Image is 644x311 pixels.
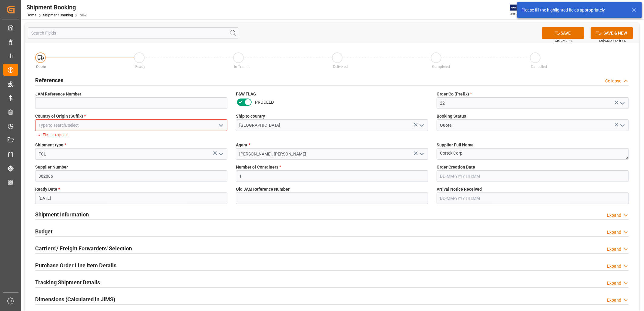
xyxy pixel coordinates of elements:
textarea: Cortek Corp [437,148,629,160]
span: Ready [135,65,145,69]
span: Ctrl/CMD + S [555,38,572,43]
input: Search Fields [28,27,238,39]
button: SAVE [542,27,584,39]
div: Expand [607,246,621,252]
div: Expand [607,280,621,286]
div: Expand [607,263,621,269]
input: DD-MM-YYYY HH:MM [437,170,629,182]
h2: Shipment Information [35,210,89,219]
div: Please fill the highlighted fields appropriately [522,7,626,13]
span: JAM Reference Number [35,91,81,97]
div: Expand [607,212,621,219]
span: Booking Status [437,113,466,119]
input: DD-MM-YYYY HH:MM [437,192,629,204]
span: Cancelled [531,65,547,69]
span: Ship to country [236,113,265,119]
span: Supplier Full Name [437,142,474,148]
span: Delivered [333,65,348,69]
span: Old JAM Reference Number [236,186,290,192]
span: Agent [236,142,250,148]
span: Order Co (Prefix) [437,91,472,97]
input: DD-MM-YYYY [35,192,227,204]
span: Country of Origin (Suffix) [35,113,86,119]
span: Quote [36,65,46,69]
input: Type to search/select [35,119,227,131]
span: Completed [432,65,450,69]
a: Home [26,13,36,17]
div: Collapse [605,78,621,84]
button: open menu [216,121,225,130]
button: SAVE & NEW [591,27,633,39]
button: open menu [417,121,426,130]
span: F&W FLAG [236,91,256,97]
span: Number of Containers [236,164,281,170]
li: Field is required [43,132,222,138]
img: Exertis%20JAM%20-%20Email%20Logo.jpg_1722504956.jpg [510,5,531,15]
span: Supplier Number [35,164,68,170]
h2: Dimensions (Calculated in JIMS) [35,295,115,303]
div: Expand [607,229,621,236]
h2: Carriers'/ Freight Forwarders' Selection [35,244,132,252]
button: open menu [618,99,627,108]
span: In-Transit [234,65,250,69]
button: open menu [618,121,627,130]
div: Expand [607,297,621,303]
button: open menu [216,149,225,159]
h2: Purchase Order Line Item Details [35,261,116,269]
span: PROCEED [255,99,274,105]
h2: Tracking Shipment Details [35,278,100,286]
div: Shipment Booking [26,3,86,12]
h2: Budget [35,227,52,236]
h2: References [35,76,63,84]
a: Shipment Booking [43,13,73,17]
span: Ctrl/CMD + Shift + S [599,38,626,43]
button: open menu [417,149,426,159]
span: Order Creation Date [437,164,475,170]
span: Arrival Notice Received [437,186,482,192]
span: Shipment type [35,142,66,148]
span: Ready Date [35,186,60,192]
